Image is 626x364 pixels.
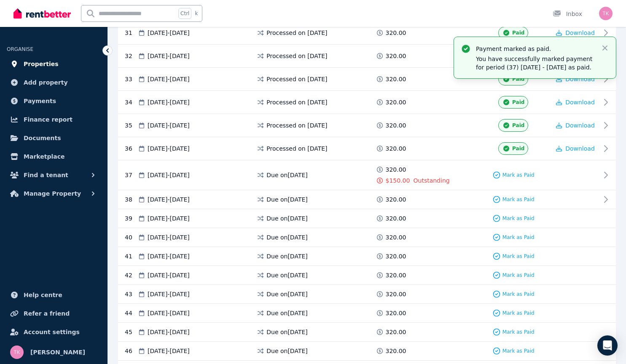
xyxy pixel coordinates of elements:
div: 33 [125,73,137,85]
span: 320.00 [386,271,406,279]
span: [DATE] - [DATE] [148,121,190,130]
p: You have successfully marked payment for period (37) [DATE] - [DATE] as paid. [476,55,594,72]
span: Due on [DATE] [266,195,308,204]
a: Add property [7,74,101,91]
span: Ctrl [178,8,191,19]
div: 32 [125,50,137,62]
p: Payment marked as paid. [476,45,594,53]
span: [DATE] - [DATE] [148,252,190,260]
span: Paid [512,76,524,82]
span: Payments [24,96,56,106]
img: Tanya Kowald [10,345,24,359]
span: Mark as Paid [502,329,535,335]
span: 320.00 [386,252,406,260]
button: Download [556,121,595,130]
div: 39 [125,214,137,223]
div: 35 [125,119,137,132]
span: Manage Property [24,189,81,199]
span: Mark as Paid [502,348,535,354]
span: Processed on [DATE] [266,98,327,106]
span: 320.00 [386,195,406,204]
div: 37 [125,165,137,185]
span: 320.00 [386,52,406,60]
span: Mark as Paid [502,310,535,316]
button: Manage Property [7,185,101,202]
span: Mark as Paid [502,272,535,279]
span: [DATE] - [DATE] [148,347,190,355]
div: 43 [125,290,137,298]
img: Tanya Kowald [599,7,613,20]
span: [DATE] - [DATE] [148,328,190,336]
button: Find a tenant [7,167,101,183]
a: Account settings [7,324,101,340]
span: $150.00 [386,176,410,185]
div: 46 [125,347,137,355]
div: 36 [125,142,137,155]
span: Find a tenant [24,170,68,180]
span: Mark as Paid [502,215,535,222]
span: 320.00 [386,233,406,242]
span: Account settings [24,327,80,337]
span: Processed on [DATE] [266,52,327,60]
span: 320.00 [386,309,406,317]
span: [DATE] - [DATE] [148,214,190,223]
span: Mark as Paid [502,196,535,203]
a: Documents [7,130,101,146]
a: Finance report [7,111,101,128]
span: Download [565,145,595,152]
span: k [195,10,198,17]
span: ORGANISE [7,46,33,52]
span: Due on [DATE] [266,347,308,355]
span: Due on [DATE] [266,328,308,336]
button: Download [556,29,595,37]
span: Finance report [24,114,73,125]
span: 320.00 [386,214,406,223]
div: Inbox [553,10,582,18]
span: 320.00 [386,121,406,130]
span: Due on [DATE] [266,252,308,260]
span: Due on [DATE] [266,171,308,179]
button: Download [556,75,595,83]
span: Paid [512,122,524,129]
span: 320.00 [386,290,406,298]
span: 320.00 [386,347,406,355]
span: Mark as Paid [502,172,535,178]
span: Processed on [DATE] [266,29,327,37]
span: 320.00 [386,75,406,83]
span: Due on [DATE] [266,290,308,298]
span: Properties [24,59,59,69]
span: Mark as Paid [502,253,535,260]
button: Download [556,98,595,106]
span: 320.00 [386,328,406,336]
span: Due on [DATE] [266,233,308,242]
span: [DATE] - [DATE] [148,29,190,37]
span: Paid [512,145,524,152]
span: [DATE] - [DATE] [148,309,190,317]
span: [DATE] - [DATE] [148,98,190,106]
span: Documents [24,133,61,143]
span: Processed on [DATE] [266,75,327,83]
span: 320.00 [386,29,406,37]
span: Refer a friend [24,308,70,319]
div: 34 [125,96,137,109]
img: RentBetter [13,7,71,20]
span: Marketplace [24,151,64,162]
div: 44 [125,309,137,317]
span: Download [565,29,595,36]
span: 320.00 [386,98,406,106]
span: Processed on [DATE] [266,121,327,130]
div: 38 [125,195,137,204]
span: Due on [DATE] [266,271,308,279]
span: Download [565,99,595,106]
span: [DATE] - [DATE] [148,144,190,153]
span: Download [565,76,595,82]
span: Processed on [DATE] [266,144,327,153]
a: Marketplace [7,148,101,165]
div: 41 [125,252,137,260]
span: Add property [24,77,68,88]
span: Mark as Paid [502,291,535,298]
div: 45 [125,328,137,336]
span: [PERSON_NAME] [30,347,85,357]
span: Mark as Paid [502,234,535,241]
span: Paid [512,29,524,36]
